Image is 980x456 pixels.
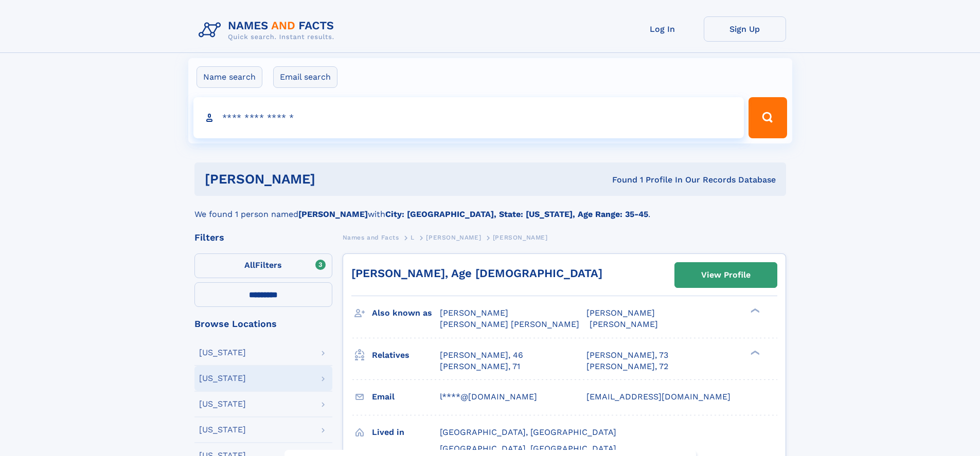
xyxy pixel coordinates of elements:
[194,233,332,242] div: Filters
[193,97,744,138] input: search input
[586,350,668,361] a: [PERSON_NAME], 73
[701,263,751,287] div: View Profile
[372,388,440,406] h3: Email
[194,253,332,278] label: Filters
[748,349,760,356] div: ❯
[440,444,616,453] span: [GEOGRAPHIC_DATA], [GEOGRAPHIC_DATA]
[411,231,415,244] a: L
[194,196,786,221] div: We found 1 person named with .
[586,392,730,402] span: [EMAIL_ADDRESS][DOMAIN_NAME]
[411,234,415,241] span: L
[493,234,548,241] span: [PERSON_NAME]
[586,308,655,318] span: [PERSON_NAME]
[586,361,668,372] a: [PERSON_NAME], 72
[298,209,368,219] b: [PERSON_NAME]
[621,16,704,42] a: Log In
[440,361,520,372] a: [PERSON_NAME], 71
[440,350,523,361] a: [PERSON_NAME], 46
[273,66,337,88] label: Email search
[749,97,787,138] button: Search Button
[440,319,579,329] span: [PERSON_NAME] [PERSON_NAME]
[748,307,760,314] div: ❯
[351,267,602,280] a: [PERSON_NAME], Age [DEMOGRAPHIC_DATA]
[194,319,332,329] div: Browse Locations
[426,234,481,241] span: [PERSON_NAME]
[385,209,648,219] b: City: [GEOGRAPHIC_DATA], State: [US_STATE], Age Range: 35-45
[704,16,786,42] a: Sign Up
[440,308,508,318] span: [PERSON_NAME]
[205,173,464,186] h1: [PERSON_NAME]
[343,231,399,244] a: Names and Facts
[199,400,246,408] div: [US_STATE]
[590,319,658,329] span: [PERSON_NAME]
[464,174,776,186] div: Found 1 Profile In Our Records Database
[199,426,246,434] div: [US_STATE]
[426,231,481,244] a: [PERSON_NAME]
[194,16,343,44] img: Logo Names and Facts
[440,427,616,437] span: [GEOGRAPHIC_DATA], [GEOGRAPHIC_DATA]
[372,346,440,364] h3: Relatives
[197,66,262,88] label: Name search
[372,304,440,322] h3: Also known as
[244,260,255,270] span: All
[372,424,440,441] h3: Lived in
[675,263,777,287] a: View Profile
[199,374,246,382] div: [US_STATE]
[199,349,246,357] div: [US_STATE]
